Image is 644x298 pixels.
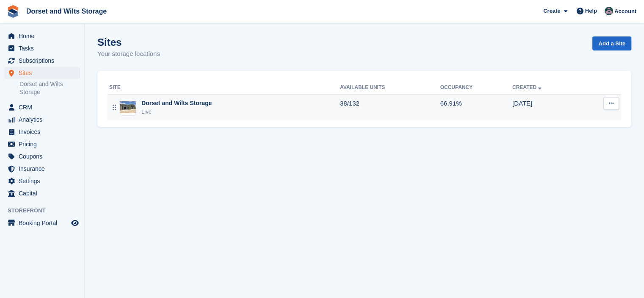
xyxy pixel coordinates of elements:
[614,7,636,16] span: Account
[8,206,84,215] span: Storefront
[19,150,69,162] span: Coupons
[19,30,69,42] span: Home
[4,175,80,187] a: menu
[97,36,160,48] h1: Sites
[543,7,560,15] span: Create
[4,101,80,113] a: menu
[141,108,212,116] div: Live
[108,81,340,95] th: Site
[512,84,543,90] a: Created
[440,94,512,120] td: 66.91%
[23,4,110,18] a: Dorset and Wilts Storage
[120,101,136,114] img: Image of Dorset and Wilts Storage site
[4,187,80,199] a: menu
[7,5,19,18] img: stora-icon-8386f47178a22dfd0bd8f6a31ec36ba5ce8667c1dd55bd0f319d3a0aa187defe.svg
[4,150,80,162] a: menu
[19,80,80,96] a: Dorset and Wilts Storage
[4,55,80,67] a: menu
[19,114,69,125] span: Analytics
[141,99,212,108] div: Dorset and Wilts Storage
[340,94,440,120] td: 38/132
[19,67,69,79] span: Sites
[19,101,69,113] span: CRM
[585,7,597,15] span: Help
[19,175,69,187] span: Settings
[440,81,512,95] th: Occupancy
[4,114,80,125] a: menu
[19,163,69,175] span: Insurance
[19,42,69,54] span: Tasks
[19,126,69,138] span: Invoices
[4,163,80,175] a: menu
[512,94,581,120] td: [DATE]
[70,218,80,228] a: Preview store
[605,7,613,15] img: Steph Chick
[97,49,160,59] p: Your storage locations
[19,138,69,150] span: Pricing
[4,67,80,79] a: menu
[19,217,69,229] span: Booking Portal
[4,30,80,42] a: menu
[19,55,69,67] span: Subscriptions
[19,187,69,199] span: Capital
[4,138,80,150] a: menu
[4,217,80,229] a: menu
[592,36,631,50] a: Add a Site
[4,126,80,138] a: menu
[4,42,80,54] a: menu
[340,81,440,95] th: Available Units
